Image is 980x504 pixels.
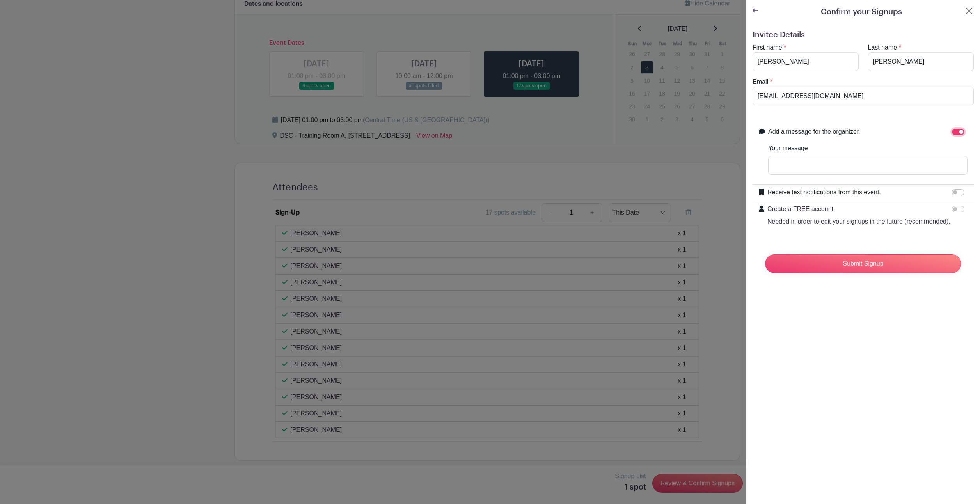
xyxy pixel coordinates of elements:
[868,43,897,52] label: Last name
[753,43,782,52] label: First name
[767,204,950,214] p: Create a FREE account.
[964,6,974,16] button: Close
[767,188,881,197] label: Receive text notifications from this event.
[821,6,902,18] h5: Confirm your Signups
[768,144,808,153] label: Your message
[753,77,768,87] label: Email
[768,127,860,137] label: Add a message for the organizer.
[753,30,974,40] h5: Invitee Details
[767,217,950,226] p: Needed in order to edit your signups in the future (recommended).
[765,254,961,273] input: Submit Signup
